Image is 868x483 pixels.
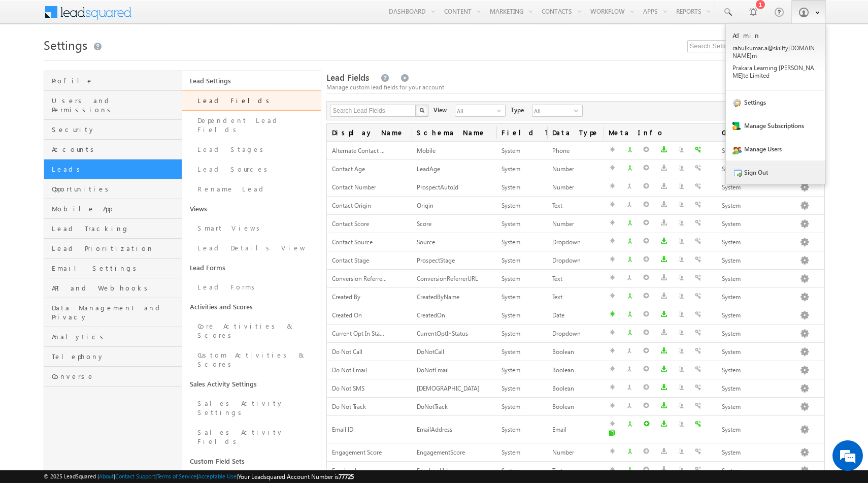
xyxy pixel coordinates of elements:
[502,425,542,435] div: System
[52,372,180,381] span: Converse
[502,365,542,376] div: System
[502,310,542,321] div: System
[332,275,387,282] span: Conversion Referre...
[412,124,496,141] span: Schema Name
[238,473,354,480] span: Your Leadsquared Account Number is
[502,383,542,394] div: System
[182,71,321,90] a: Lead Settings
[417,347,491,358] div: DoNotCall
[44,159,182,179] a: Leads
[722,347,780,358] div: System
[182,374,321,394] a: Sales Activity Settings
[52,204,180,213] span: Mobile App
[417,466,491,476] div: FacebookId
[52,224,180,233] span: Lead Tracking
[417,329,491,339] div: CurrentOptInStatus
[726,90,825,114] a: Settings
[722,447,780,458] div: System
[44,278,182,298] a: API and Webhooks
[52,264,180,273] span: Email Settings
[52,244,180,253] span: Lead Prioritization
[182,218,321,238] a: Smart Views
[552,146,598,156] div: Phone
[502,164,542,175] div: System
[722,274,780,284] div: System
[552,274,598,284] div: Text
[44,219,182,239] a: Lead Tracking
[552,164,598,175] div: Number
[552,182,598,193] div: Number
[417,310,491,321] div: CreatedOn
[182,179,321,199] a: Rename Lead
[182,199,321,218] a: Views
[17,53,43,67] img: d_60004797649_company_0_60004797649
[722,402,780,412] div: System
[13,94,185,304] textarea: Type your message and hit 'Enter'
[502,182,542,193] div: System
[182,258,321,277] a: Lead Forms
[722,383,780,394] div: System
[722,329,780,339] div: System
[332,384,364,392] span: Do Not SMS
[332,202,371,209] span: Contact Origin
[182,345,321,374] a: Custom Activities & Scores
[417,402,491,412] div: DoNotTrack
[552,365,598,376] div: Boolean
[332,366,367,374] span: Do Not Email
[726,114,825,137] a: Manage Subscriptions
[502,347,542,358] div: System
[722,201,780,211] div: System
[417,219,491,230] div: Score
[44,298,182,327] a: Data Management and Privacy
[44,347,182,367] a: Telephony
[339,473,354,480] span: 77725
[332,426,353,433] span: Email ID
[726,24,825,90] a: Admin rahulkumar.a@skillty[DOMAIN_NAME]m Prakara Learning [PERSON_NAME]te Limited
[52,96,180,114] span: Users and Permissions
[52,165,180,174] span: Leads
[44,199,182,219] a: Mobile App
[417,182,491,193] div: ProspectAutoId
[44,367,182,387] a: Converse
[198,473,237,479] a: Acceptable Use
[182,394,321,423] a: Sales Activity Settings
[722,255,780,266] div: System
[502,466,542,476] div: System
[332,330,384,337] span: Current Opt In Sta...
[722,292,780,303] div: System
[44,472,354,481] span: © 2025 LeadSquared | | | | |
[722,365,780,376] div: System
[552,329,598,339] div: Dropdown
[732,31,819,40] p: Admin
[496,124,547,141] span: Field Type
[552,383,598,394] div: Boolean
[52,352,180,361] span: Telephony
[166,5,191,29] div: Minimize live chat window
[326,83,824,92] div: Manage custom lead fields for your account
[502,255,542,266] div: System
[182,277,321,297] a: Lead Forms
[115,473,155,479] a: Contact Support
[332,403,366,410] span: Do Not Track
[532,105,574,116] span: All
[44,120,182,140] a: Security
[52,76,180,85] span: Profile
[332,238,373,246] span: Contact Source
[44,91,182,120] a: Users and Permissions
[44,37,87,53] span: Settings
[722,164,780,175] div: System
[726,137,825,160] a: Manage Users
[417,164,491,175] div: LeadAge
[552,255,598,266] div: Dropdown
[552,466,598,476] div: Text
[44,140,182,159] a: Accounts
[157,473,196,479] a: Terms of Service
[138,313,184,327] em: Start Chat
[417,146,491,156] div: Mobile
[44,327,182,347] a: Analytics
[552,219,598,230] div: Number
[182,423,321,452] a: Sales Activity Fields
[417,274,491,284] div: ConversionReferrerURL
[433,105,447,115] div: View
[547,124,604,141] span: Data Type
